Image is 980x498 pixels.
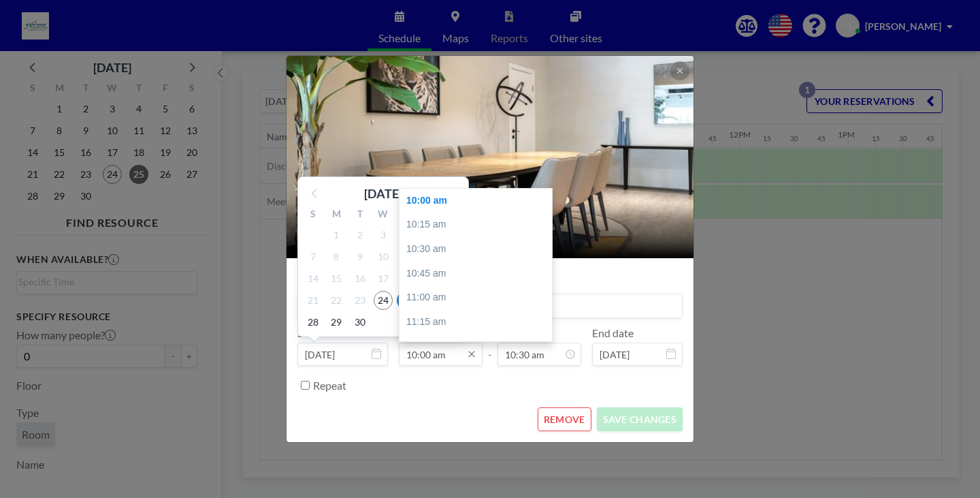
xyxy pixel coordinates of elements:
span: Wednesday, September 17, 2025 [374,269,393,288]
span: Tuesday, September 16, 2025 [350,269,370,288]
span: Tuesday, September 2, 2025 [350,225,370,245]
button: REMOVE [538,407,591,431]
div: S [301,206,325,224]
span: Monday, September 29, 2025 [327,313,346,332]
div: M [325,206,348,224]
div: [DATE] [364,184,402,203]
span: Thursday, September 25, 2025 [397,291,416,310]
span: Wednesday, September 10, 2025 [374,247,393,266]
span: Wednesday, September 3, 2025 [374,225,393,245]
span: Monday, September 1, 2025 [327,225,346,245]
span: Monday, September 22, 2025 [327,291,346,310]
div: 10:30 am [399,237,559,262]
div: 11:15 am [399,310,559,334]
div: 10:15 am [399,213,559,237]
span: Sunday, September 7, 2025 [304,247,323,266]
span: Sunday, September 21, 2025 [304,291,323,310]
div: W [372,206,395,224]
label: Repeat [313,379,346,392]
div: 11:30 am [399,334,559,358]
span: Tuesday, September 9, 2025 [350,247,370,266]
span: Tuesday, September 30, 2025 [350,313,370,332]
button: SAVE CHANGES [597,407,683,431]
span: Thursday, September 4, 2025 [397,225,416,245]
span: Wednesday, September 24, 2025 [374,291,393,310]
div: T [348,206,372,224]
span: - [488,331,492,361]
span: Tuesday, September 23, 2025 [350,291,370,310]
span: Thursday, September 18, 2025 [397,269,416,288]
img: 537.jpg [287,21,695,294]
div: T [395,206,418,224]
span: Sunday, September 14, 2025 [304,269,323,288]
div: 10:45 am [399,262,559,286]
div: 11:00 am [399,285,559,310]
span: Monday, September 8, 2025 [327,247,346,266]
span: Monday, September 15, 2025 [327,269,346,288]
span: Sunday, September 28, 2025 [304,313,323,332]
label: End date [592,326,634,340]
div: 10:00 am [399,189,559,213]
span: Thursday, September 11, 2025 [397,247,416,266]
